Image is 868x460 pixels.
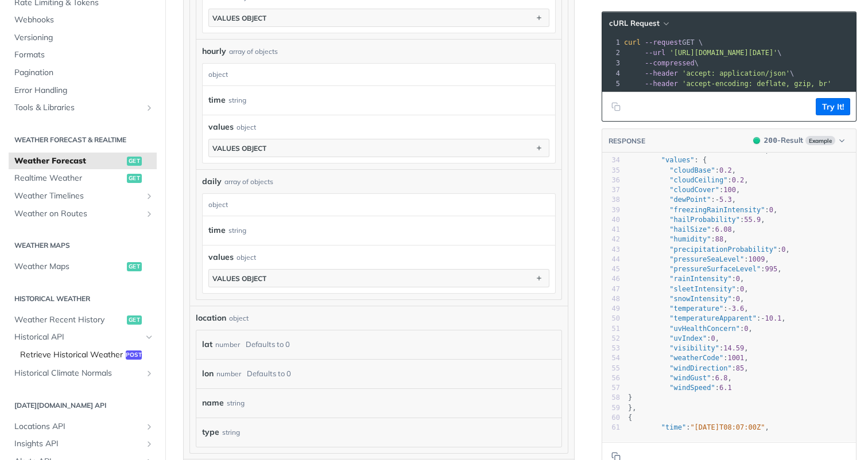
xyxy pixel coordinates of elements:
[14,173,124,184] span: Realtime Weather
[628,245,790,254] span: : ,
[719,166,732,174] span: 0.2
[628,325,753,333] span: : ,
[669,245,777,254] span: "precipitationProbability"
[237,122,256,132] div: object
[14,261,124,272] span: Weather Maps
[9,329,157,346] a: Historical APIHide subpages for Historical API
[761,314,765,322] span: -
[602,185,620,195] div: 37
[628,404,637,412] span: },
[669,334,707,342] span: "uvIndex"
[602,294,620,304] div: 48
[645,49,665,57] span: --url
[203,64,552,85] div: object
[9,188,157,205] a: Weather TimelinesShow subpages for Weather Timelines
[764,135,803,146] div: - Result
[669,206,765,214] span: "freezingRainIntensity"
[669,166,715,174] span: "cloudBase"
[732,176,745,184] span: 0.2
[781,245,785,254] span: 0
[744,325,748,333] span: 0
[9,153,157,170] a: Weather Forecastget
[669,255,744,263] span: "pressureSeaLevel"
[669,354,723,362] span: "weatherCode"
[227,395,245,411] div: string
[719,384,732,392] span: 6.1
[628,166,736,174] span: : ,
[602,155,620,165] div: 34
[602,423,620,432] div: 61
[736,275,740,283] span: 0
[628,265,781,273] span: : ,
[609,18,660,28] span: cURL Request
[127,157,142,166] span: get
[628,374,732,382] span: : ,
[608,135,646,147] button: RESPONSE
[645,59,695,67] span: --compressed
[14,314,124,326] span: Weather Recent History
[682,69,790,77] span: 'accept: application/json'
[602,304,620,314] div: 49
[202,365,214,382] label: lon
[14,368,142,379] span: Historical Climate Normals
[9,82,157,99] a: Error Handling
[602,314,620,323] div: 50
[229,46,278,57] div: array of objects
[719,196,732,204] span: 5.3
[145,422,154,431] button: Show subpages for Locations API
[602,235,620,244] div: 42
[202,45,226,57] span: hourly
[208,92,226,108] label: time
[628,364,749,372] span: : ,
[765,265,777,273] span: 995
[9,11,157,29] a: Webhooks
[602,403,620,413] div: 59
[228,92,246,108] div: string
[208,251,234,263] span: values
[669,196,711,204] span: "dewPoint"
[127,174,142,183] span: get
[602,324,620,334] div: 51
[628,354,749,362] span: : ,
[669,49,777,57] span: '[URL][DOMAIN_NAME][DATE]'
[602,393,620,403] div: 58
[628,334,719,342] span: : ,
[196,312,226,324] span: location
[628,285,749,293] span: : ,
[602,255,620,264] div: 44
[715,196,719,204] span: -
[602,195,620,205] div: 38
[9,205,157,223] a: Weather on RoutesShow subpages for Weather on Routes
[744,216,761,224] span: 55.9
[661,156,695,164] span: "values"
[9,294,157,304] h2: Historical Weather
[602,176,620,185] div: 36
[602,37,622,48] div: 1
[145,192,154,201] button: Show subpages for Weather Timelines
[14,155,124,167] span: Weather Forecast
[602,58,622,68] div: 3
[145,209,154,219] button: Show subpages for Weather on Routes
[669,314,757,322] span: "temperatureApparent"
[628,156,707,164] span: : {
[9,64,157,81] a: Pagination
[602,205,620,215] div: 39
[602,215,620,225] div: 40
[732,305,745,313] span: 3.6
[715,374,728,382] span: 6.8
[628,206,777,214] span: : ,
[628,414,632,422] span: {
[202,176,222,188] span: daily
[736,295,740,303] span: 0
[14,49,154,61] span: Formats
[9,400,157,411] h2: [DATE][DOMAIN_NAME] API
[628,305,749,313] span: : ,
[602,334,620,344] div: 52
[727,354,744,362] span: 1001
[20,349,123,361] span: Retrieve Historical Weather
[624,49,782,57] span: \
[669,295,731,303] span: "snowIntensity"
[215,336,240,353] div: number
[645,69,678,77] span: --header
[202,395,224,411] label: name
